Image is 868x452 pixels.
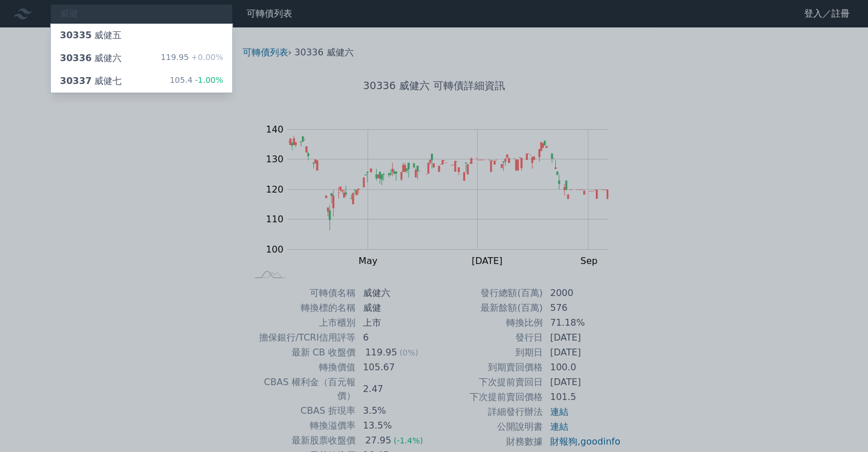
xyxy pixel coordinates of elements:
[169,74,223,88] div: 105.4
[60,75,92,86] span: 30337
[189,53,223,62] span: +0.00%
[60,74,122,88] div: 威健七
[60,29,122,42] div: 威健五
[60,53,92,63] span: 30336
[51,47,232,70] a: 30336威健六 119.95+0.00%
[161,51,223,65] div: 119.95
[60,30,92,41] span: 30335
[192,75,223,85] span: -1.00%
[51,70,232,93] a: 30337威健七 105.4-1.00%
[51,24,232,47] a: 30335威健五
[60,51,122,65] div: 威健六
